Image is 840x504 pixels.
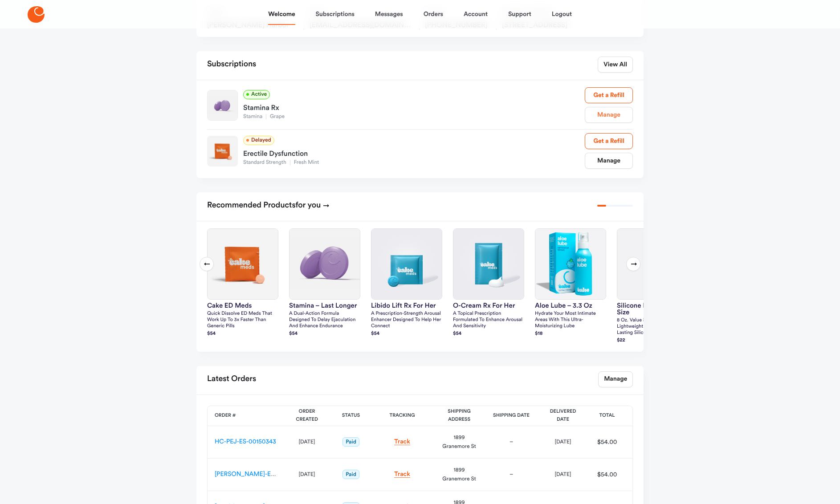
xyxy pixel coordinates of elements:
[207,57,256,73] h2: Subscriptions
[207,371,256,387] h2: Latest Orders
[207,331,216,336] strong: $ 54
[433,406,485,426] th: Shipping Address
[268,4,295,25] a: Welcome
[552,4,572,25] a: Logout
[290,438,323,447] div: [DATE]
[215,439,276,445] a: HC-PEJ-ES-00150343
[453,228,524,338] a: O-Cream Rx for HerO-Cream Rx for HerA topical prescription formulated to enhance arousal and sens...
[207,136,238,167] img: Standard Strength
[394,471,410,478] a: Track
[453,311,524,329] p: A topical prescription formulated to enhance arousal and sensitivity
[592,438,622,447] div: $54.00
[585,153,633,169] a: Manage
[208,229,278,299] img: Cake ED Meds
[617,302,688,316] h3: silicone lube – value size
[537,406,589,426] th: Delivered Date
[243,145,585,159] div: Erectile Dysfunction
[289,331,298,336] strong: $ 54
[371,406,433,426] th: Tracking
[375,4,403,25] a: Messages
[343,437,359,447] span: Paid
[617,229,688,299] img: silicone lube – value size
[598,57,633,73] a: View All
[290,160,323,165] span: Fresh Mint
[290,470,323,479] div: [DATE]
[243,114,266,119] span: Stamina
[535,228,606,338] a: Aloe Lube – 3.3 ozAloe Lube – 3.3 ozHydrate your most intimate areas with this ultra-moisturizing...
[243,99,585,121] a: Stamina RxStaminaGrape
[424,4,443,25] a: Orders
[440,466,478,484] div: 1899 Granemore St
[371,302,442,309] h3: Libido Lift Rx For Her
[243,145,585,167] a: Erectile DysfunctionStandard StrengthFresh Mint
[453,302,524,309] h3: O-Cream Rx for Her
[493,470,530,479] div: –
[343,470,359,479] span: Paid
[464,4,488,25] a: Account
[243,160,290,165] span: Standard Strength
[592,470,622,479] div: $54.00
[207,90,238,121] img: Stamina
[453,331,461,336] strong: $ 54
[290,229,360,299] img: Stamina – Last Longer
[289,228,360,338] a: Stamina – Last LongerStamina – Last LongerA dual-action formula designed to delay ejaculation and...
[535,311,606,329] p: Hydrate your most intimate areas with this ultra-moisturizing lube
[208,406,283,426] th: Order #
[598,371,633,387] a: Manage
[215,471,302,477] a: [PERSON_NAME]-ES-00131616
[453,229,524,299] img: O-Cream Rx for Her
[589,406,625,426] th: Total
[371,311,442,329] p: A prescription-strength arousal enhancer designed to help her connect
[535,229,606,299] img: Aloe Lube – 3.3 oz
[585,133,633,149] a: Get a Refill
[289,311,360,329] p: A dual-action formula designed to delay ejaculation and enhance endurance
[296,201,321,209] span: for you
[617,228,688,345] a: silicone lube – value sizesilicone lube – value size8 oz. Value size ultra lightweight, extremely...
[207,228,278,338] a: Cake ED MedsCake ED MedsQuick dissolve ED Meds that work up to 3x faster than generic pills$54
[485,406,537,426] th: Shipping Date
[617,338,625,343] strong: $ 22
[243,99,585,114] div: Stamina Rx
[207,302,278,309] h3: Cake ED Meds
[207,311,278,329] p: Quick dissolve ED Meds that work up to 3x faster than generic pills
[289,302,360,309] h3: Stamina – Last Longer
[585,107,633,123] a: Manage
[330,406,371,426] th: Status
[585,87,633,103] a: Get a Refill
[243,90,270,99] span: Active
[207,198,330,214] h2: Recommended Products
[243,136,274,145] span: Delayed
[535,302,606,309] h3: Aloe Lube – 3.3 oz
[371,229,442,299] img: Libido Lift Rx For Her
[617,317,688,336] p: 8 oz. Value size ultra lightweight, extremely long-lasting silicone formula
[371,228,442,338] a: Libido Lift Rx For HerLibido Lift Rx For HerA prescription-strength arousal enhancer designed to ...
[508,4,531,25] a: Support
[283,406,330,426] th: Order Created
[394,439,410,445] a: Track
[544,470,582,479] div: [DATE]
[371,331,379,336] strong: $ 54
[535,331,542,336] strong: $ 18
[440,433,478,451] div: 1899 Granemore St
[625,406,659,426] th: Action
[493,438,530,447] div: –
[316,4,355,25] a: Subscriptions
[266,114,288,119] span: Grape
[544,438,582,447] div: [DATE]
